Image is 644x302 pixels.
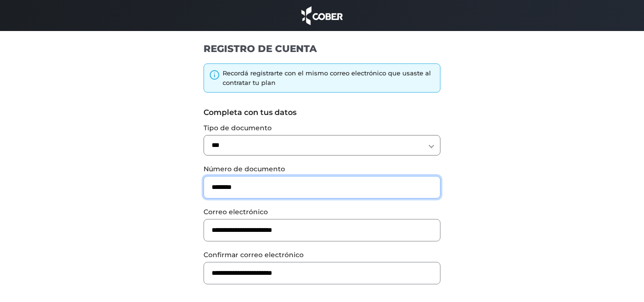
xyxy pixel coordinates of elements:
label: Correo electrónico [204,207,440,217]
label: Completa con tus datos [204,107,440,118]
div: Recordá registrarte con el mismo correo electrónico que usaste al contratar tu plan [223,69,435,87]
h1: REGISTRO DE CUENTA [204,42,440,55]
label: Tipo de documento [204,123,440,133]
img: cober_marca.png [299,5,346,26]
label: Confirmar correo electrónico [204,250,440,260]
label: Número de documento [204,164,440,174]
